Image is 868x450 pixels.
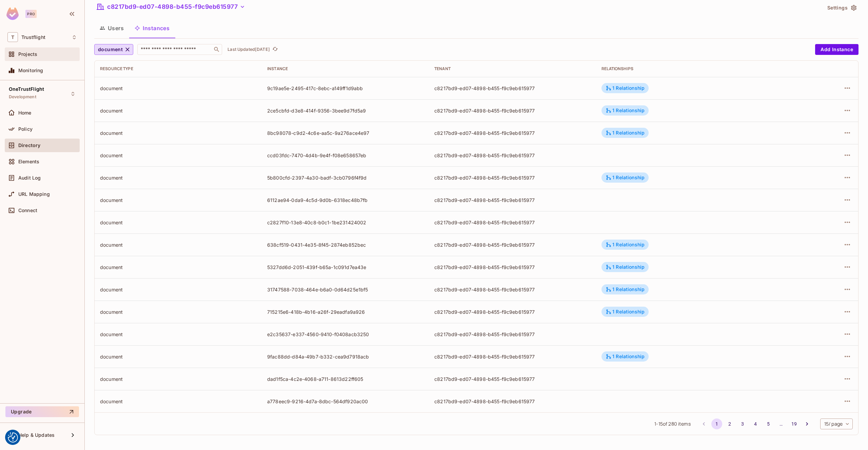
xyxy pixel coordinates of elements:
[100,219,256,226] div: document
[737,418,748,429] button: Go to page 3
[25,10,37,18] div: Pro
[434,107,591,114] div: c8217bd9-ed07-4898-b455-f9c9eb615977
[18,159,39,164] span: Elements
[18,126,33,132] span: Policy
[434,398,591,405] div: c8217bd9-ed07-4898-b455-f9c9eb615977
[606,107,645,114] div: 1 Relationship
[267,219,423,226] div: c2827f10-13e8-40c8-b0c1-1be231424002
[606,85,645,91] div: 1 Relationship
[272,46,278,53] span: refresh
[18,68,43,73] span: Monitoring
[434,331,591,337] div: c8217bd9-ed07-4898-b455-f9c9eb615977
[606,309,645,315] div: 1 Relationship
[18,191,50,197] span: URL Mapping
[8,432,18,443] button: Consent Preferences
[724,418,735,429] button: Go to page 2
[434,85,591,91] div: c8217bd9-ed07-4898-b455-f9c9eb615977
[267,107,423,114] div: 2ce5cbfd-d3e8-414f-9356-3bee9d7fd5a9
[763,418,774,429] button: Go to page 5
[6,7,19,20] img: SReyMgAAAABJRU5ErkJggg==
[21,35,45,40] span: Workspace: Trustflight
[98,45,123,54] span: document
[100,309,256,315] div: document
[100,353,256,360] div: document
[434,286,591,293] div: c8217bd9-ed07-4898-b455-f9c9eb615977
[267,264,423,270] div: 5327dd6d-2051-439f-b65a-1c091d7ea43e
[434,175,591,181] div: c8217bd9-ed07-4898-b455-f9c9eb615977
[606,264,645,270] div: 1 Relationship
[7,32,18,42] span: T
[94,44,133,55] button: document
[100,130,256,136] div: document
[267,66,423,71] div: Instance
[825,2,859,13] button: Settings
[18,52,37,57] span: Projects
[267,331,423,337] div: e2c35637-e337-4560-9410-f0408acb3250
[270,45,279,54] span: Click to refresh data
[100,175,256,181] div: document
[129,20,175,37] button: Instances
[18,208,37,213] span: Connect
[434,264,591,270] div: c8217bd9-ed07-4898-b455-f9c9eb615977
[606,286,645,292] div: 1 Relationship
[750,418,761,429] button: Go to page 4
[267,130,423,136] div: 8bc98078-c9d2-4c6e-aa5c-9a276ace4e97
[601,66,781,71] div: Relationships
[267,353,423,360] div: 9fac88dd-d84a-49b7-b332-cea9d7918acb
[100,197,256,203] div: document
[267,286,423,293] div: 31747588-7038-464e-b6a0-0d64d25e1bf5
[434,197,591,203] div: c8217bd9-ed07-4898-b455-f9c9eb615977
[789,418,800,429] button: Go to page 19
[434,309,591,315] div: c8217bd9-ed07-4898-b455-f9c9eb615977
[267,175,423,181] div: 5b800cfd-2397-4a30-badf-3cb0796f4f9d
[267,197,423,203] div: 6112ae94-0da9-4c5d-9d0b-6318ec48b7fb
[18,110,32,116] span: Home
[606,175,645,181] div: 1 Relationship
[9,86,44,92] span: OneTrustFlight
[100,376,256,382] div: document
[100,264,256,270] div: document
[434,152,591,159] div: c8217bd9-ed07-4898-b455-f9c9eb615977
[100,152,256,159] div: document
[9,94,36,100] span: Development
[606,130,645,136] div: 1 Relationship
[697,418,813,429] nav: pagination navigation
[94,1,248,12] button: c8217bd9-ed07-4898-b455-f9c9eb615977
[267,152,423,159] div: ccd03fdc-7470-4d4b-9e4f-f08e658657eb
[434,66,591,71] div: Tenant
[267,85,423,91] div: 9c19ae5e-2495-417c-8ebc-a149ff1d9abb
[100,85,256,91] div: document
[434,376,591,382] div: c8217bd9-ed07-4898-b455-f9c9eb615977
[100,107,256,114] div: document
[100,286,256,293] div: document
[267,309,423,315] div: 715215e6-418b-4b16-a26f-29eadfa9a926
[802,418,812,429] button: Go to next page
[434,219,591,226] div: c8217bd9-ed07-4898-b455-f9c9eb615977
[654,420,690,428] span: 1 - 15 of 280 items
[100,242,256,248] div: document
[711,418,722,429] button: page 1
[100,66,256,71] div: Resource type
[776,421,787,427] div: …
[94,20,129,37] button: Users
[18,143,40,148] span: Directory
[5,406,79,417] button: Upgrade
[271,45,279,54] button: refresh
[267,398,423,405] div: a778eec9-9216-4d7a-8dbc-564df920ac00
[18,432,55,438] span: Help & Updates
[820,418,853,429] div: 15 / page
[8,432,18,443] img: Revisit consent button
[228,47,270,52] p: Last Updated [DATE]
[267,242,423,248] div: 638cf519-0431-4e35-8f45-2874eb852bec
[100,398,256,405] div: document
[606,353,645,360] div: 1 Relationship
[18,175,41,181] span: Audit Log
[606,242,645,248] div: 1 Relationship
[267,376,423,382] div: dad1f5ca-4c2e-4068-a711-8613d22ff605
[100,331,256,337] div: document
[434,130,591,136] div: c8217bd9-ed07-4898-b455-f9c9eb615977
[815,44,859,55] button: Add Instance
[434,353,591,360] div: c8217bd9-ed07-4898-b455-f9c9eb615977
[434,242,591,248] div: c8217bd9-ed07-4898-b455-f9c9eb615977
